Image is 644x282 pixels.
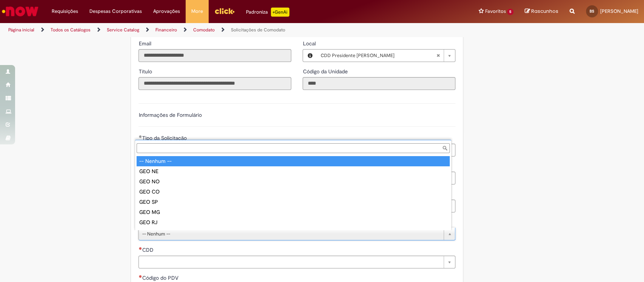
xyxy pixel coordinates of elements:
[137,187,450,197] div: GEO CO
[137,197,450,207] div: GEO SP
[137,156,450,166] div: -- Nenhum --
[135,155,451,230] ul: GEO
[137,177,450,187] div: GEO NO
[137,217,450,228] div: GEO RJ
[137,207,450,217] div: GEO MG
[137,166,450,177] div: GEO NE
[137,228,450,238] div: GEO SUL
